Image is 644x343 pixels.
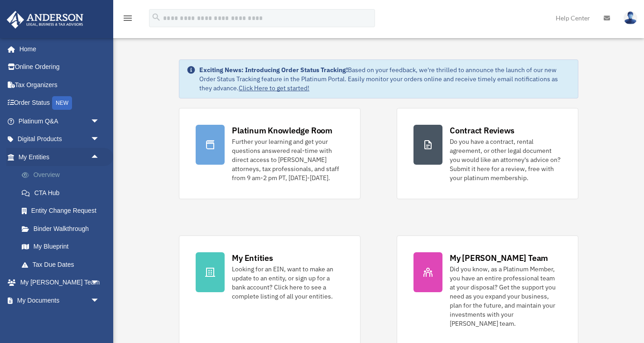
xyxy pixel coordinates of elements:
a: Entity Change Request [13,202,113,220]
a: menu [122,16,133,24]
span: arrow_drop_down [91,274,109,292]
span: arrow_drop_down [91,112,109,131]
a: Binder Walkthrough [13,220,113,238]
a: Tax Organizers [6,76,113,94]
span: arrow_drop_down [91,309,109,328]
span: arrow_drop_down [91,291,109,310]
img: Anderson Advisors Platinum Portal [4,11,86,29]
div: Platinum Knowledge Room [232,125,332,136]
div: My [PERSON_NAME] Team [450,252,548,264]
div: Based on your feedback, we're thrilled to announce the launch of our new Order Status Tracking fe... [199,65,571,93]
a: Order StatusNEW [6,94,113,113]
div: Further your learning and get your questions answered real-time with direct access to [PERSON_NAM... [232,137,344,182]
a: Contract Reviews Do you have a contract, rental agreement, or other legal document you would like... [397,108,578,199]
a: Online Learningarrow_drop_down [6,309,113,328]
div: Did you know, as a Platinum Member, you have an entire professional team at your disposal? Get th... [450,265,562,328]
div: My Entities [232,252,273,264]
div: Looking for an EIN, want to make an update to an entity, or sign up for a bank account? Click her... [232,265,344,301]
a: My Entitiesarrow_drop_up [6,148,113,166]
div: Do you have a contract, rental agreement, or other legal document you would like an attorney's ad... [450,137,562,182]
strong: Exciting News: Introducing Order Status Tracking! [199,66,348,74]
a: CTA Hub [13,184,113,202]
a: Platinum Q&Aarrow_drop_down [6,112,113,130]
a: Online Ordering [6,58,113,76]
i: search [151,12,161,22]
div: NEW [52,96,72,110]
img: User Pic [624,11,637,24]
span: arrow_drop_down [91,130,109,149]
a: Platinum Knowledge Room Further your learning and get your questions answered real-time with dire... [179,108,360,199]
a: Home [6,40,109,58]
span: arrow_drop_up [91,148,109,167]
i: menu [122,13,133,24]
div: Contract Reviews [450,125,514,136]
a: Click Here to get started! [239,84,309,92]
a: My Documentsarrow_drop_down [6,291,113,309]
a: My Blueprint [13,238,113,256]
a: Overview [13,166,113,184]
a: Digital Productsarrow_drop_down [6,130,113,148]
a: My [PERSON_NAME] Teamarrow_drop_down [6,274,113,292]
a: Tax Due Dates [13,255,113,274]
